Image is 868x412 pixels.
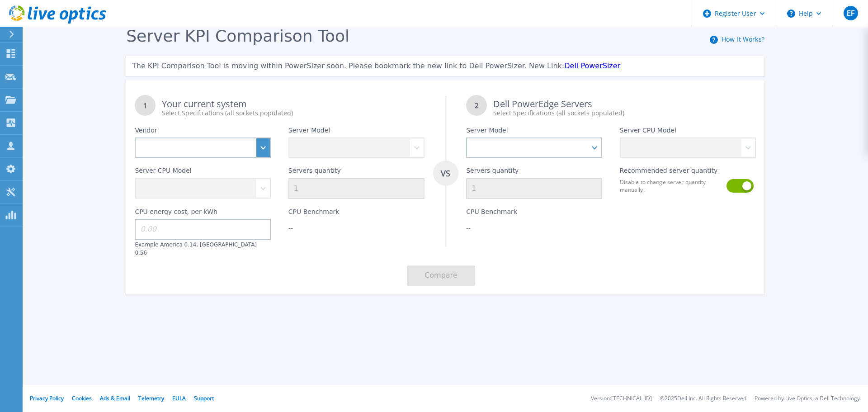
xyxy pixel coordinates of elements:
[288,208,340,219] label: CPU Benchmark
[591,396,652,402] li: Version: [TECHNICAL_ID]
[660,396,746,402] li: © 2025 Dell Inc. All Rights Reserved
[493,99,755,118] div: Dell PowerEdge Servers
[288,167,341,178] label: Servers quantity
[564,62,620,70] a: Dell PowerSizer
[135,219,271,240] input: 0.00
[475,101,479,110] tspan: 2
[138,394,164,402] a: Telemetry
[30,394,64,402] a: Privacy Policy
[722,35,764,43] a: How It Works?
[135,208,217,219] label: CPU energy cost, per kWh
[126,27,349,45] span: Server KPI Comparison Tool
[194,394,214,402] a: Support
[132,62,564,70] span: The KPI Comparison Tool is moving within PowerSizer soon. Please bookmark the new link to Dell Po...
[143,101,147,110] tspan: 1
[162,99,424,118] div: Your current system
[620,167,718,178] label: Recommended server quantity
[493,109,755,118] div: Select Specifications (all sockets populated)
[620,127,676,137] label: Server CPU Model
[620,178,721,194] label: Disable to change server quantity manually.
[135,167,191,178] label: Server CPU Model
[466,208,517,219] label: CPU Benchmark
[100,394,130,402] a: Ads & Email
[288,127,330,137] label: Server Model
[466,167,519,178] label: Servers quantity
[407,265,475,286] button: Compare
[135,127,157,137] label: Vendor
[847,9,854,17] span: EF
[135,242,257,256] label: Example America 0.14, [GEOGRAPHIC_DATA] 0.56
[440,168,450,179] tspan: VS
[755,396,860,402] li: Powered by Live Optics, a Dell Technology
[466,127,508,137] label: Server Model
[162,109,424,118] div: Select Specifications (all sockets populated)
[466,223,602,232] div: --
[288,223,425,232] div: --
[172,394,186,402] a: EULA
[72,394,92,402] a: Cookies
